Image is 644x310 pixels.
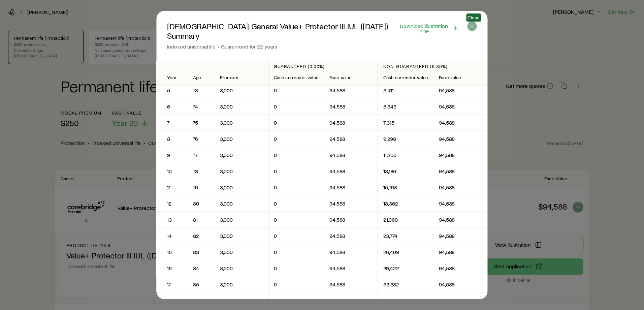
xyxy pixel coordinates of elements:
[167,168,177,175] p: 10
[439,265,482,272] p: 94,588
[383,168,428,175] p: 13,186
[274,75,319,80] div: Cash surrender value
[274,200,319,207] p: 0
[468,15,480,20] span: Close
[167,103,177,110] p: 6
[383,103,428,110] p: 5,343
[167,119,177,126] p: 7
[383,232,428,239] p: 23,774
[220,168,263,175] p: 3,000
[193,200,209,207] p: 80
[329,232,372,239] p: 94,588
[274,265,319,272] p: 0
[439,75,482,80] div: Face value
[274,152,319,158] p: 0
[220,297,263,304] p: 3,000
[167,232,177,239] p: 14
[193,249,209,255] p: 83
[274,249,319,255] p: 0
[193,152,209,158] p: 77
[167,281,177,288] p: 17
[383,216,428,223] p: 21,060
[274,103,319,110] p: 0
[274,297,319,304] p: 0
[167,87,177,94] p: 5
[220,87,263,94] p: 3,000
[329,184,372,191] p: 94,588
[220,75,263,80] div: Premium
[274,64,372,69] p: Guaranteed (0.00%)
[274,168,319,175] p: 0
[220,184,263,191] p: 3,000
[329,135,372,142] p: 94,588
[167,184,177,191] p: 11
[220,281,263,288] p: 3,000
[383,119,428,126] p: 7,315
[329,152,372,158] p: 94,588
[439,184,482,191] p: 94,588
[439,119,482,126] p: 94,588
[193,265,209,272] p: 84
[167,135,177,142] p: 8
[383,87,428,94] p: 3,411
[220,265,263,272] p: 3,000
[274,87,319,94] p: 0
[193,297,209,304] p: 86
[193,184,209,191] p: 79
[167,75,177,80] div: Year
[439,216,482,223] p: 94,588
[383,152,428,158] p: 11,250
[193,281,209,288] p: 85
[167,249,177,255] p: 15
[220,232,263,239] p: 3,000
[274,281,319,288] p: 0
[193,75,209,80] div: Age
[439,87,482,94] p: 94,588
[167,265,177,272] p: 16
[383,184,428,191] p: 15,798
[167,200,177,207] p: 12
[383,64,482,69] p: Non-guaranteed (6.39%)
[383,200,428,207] p: 18,362
[274,216,319,223] p: 0
[193,232,209,239] p: 82
[193,119,209,126] p: 75
[383,297,428,304] p: 35,235
[220,119,263,126] p: 3,000
[167,43,391,50] p: Indexed universal life Guaranteed for 22 years
[167,216,177,223] p: 13
[167,22,391,40] p: [DEMOGRAPHIC_DATA] General Value+ Protector III IUL ([DATE]) Summary
[439,152,482,158] p: 94,588
[439,249,482,255] p: 94,588
[383,75,428,80] div: Cash surrender value
[329,87,372,94] p: 94,588
[220,249,263,255] p: 3,000
[439,232,482,239] p: 94,588
[329,75,372,80] div: Face value
[329,297,372,304] p: 94,588
[329,119,372,126] p: 94,588
[193,168,209,175] p: 78
[329,281,372,288] p: 94,588
[274,119,319,126] p: 0
[220,135,263,142] p: 3,000
[329,249,372,255] p: 94,588
[383,135,428,142] p: 9,298
[167,297,177,304] p: 18
[439,297,482,304] p: 94,588
[329,168,372,175] p: 94,588
[439,281,482,288] p: 94,588
[193,103,209,110] p: 74
[400,23,448,34] span: Download illustration PDF
[439,168,482,175] p: 94,588
[193,216,209,223] p: 81
[383,265,428,272] p: 29,422
[193,87,209,94] p: 73
[220,216,263,223] p: 3,000
[439,200,482,207] p: 94,588
[329,216,372,223] p: 94,588
[274,184,319,191] p: 0
[399,23,459,35] button: Download illustration PDF
[439,103,482,110] p: 94,588
[383,281,428,288] p: 32,382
